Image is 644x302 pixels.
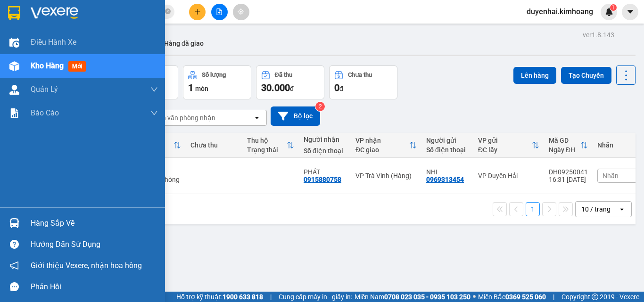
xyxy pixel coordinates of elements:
[188,82,193,93] span: 1
[253,114,261,122] svg: open
[195,85,208,92] span: món
[611,4,615,11] span: 1
[157,32,211,55] button: Hàng đã giao
[478,146,532,154] div: ĐC lấy
[549,168,588,176] div: DH09250041
[355,146,409,154] div: ĐC giao
[618,205,626,213] svg: open
[304,147,346,155] div: Số điện thoại
[10,282,19,291] span: message
[622,4,638,20] button: caret-down
[261,82,290,93] span: 30.000
[348,72,372,78] div: Chưa thu
[68,61,86,72] span: mới
[183,65,251,99] button: Số lượng1món
[478,292,546,302] span: Miền Bắc
[242,133,299,158] th: Toggle SortBy
[329,65,397,99] button: Chưa thu0đ
[216,8,223,15] span: file-add
[150,86,158,93] span: down
[519,6,601,17] span: duyenhai.kimhoang
[279,292,352,302] span: Cung cấp máy in - giấy in:
[549,137,580,144] div: Mã GD
[610,4,617,11] sup: 1
[339,85,343,92] span: đ
[304,136,346,143] div: Người nhận
[626,8,635,16] span: caret-down
[351,133,421,158] th: Toggle SortBy
[31,107,59,119] span: Báo cáo
[315,102,325,111] sup: 2
[592,294,598,300] span: copyright
[31,260,142,271] span: Giới thiệu Vexere, nhận hoa hồng
[31,36,76,48] span: Điều hành xe
[233,4,249,20] button: aim
[165,8,171,14] span: close-circle
[473,133,544,158] th: Toggle SortBy
[334,82,339,93] span: 0
[478,172,539,180] div: VP Duyên Hải
[9,108,19,118] img: solution-icon
[10,240,19,249] span: question-circle
[355,137,409,144] div: VP nhận
[9,61,19,71] img: warehouse-icon
[176,292,263,302] span: Hỗ trợ kỹ thuật:
[31,83,58,95] span: Quản Lý
[426,176,464,183] div: 0969313454
[355,172,417,180] div: VP Trà Vinh (Hàng)
[473,295,476,299] span: ⚪️
[31,237,158,252] div: Hướng dẫn sử dụng
[190,141,238,149] div: Chưa thu
[505,293,546,301] strong: 0369 525 060
[8,6,20,20] img: logo-vxr
[9,85,19,95] img: warehouse-icon
[583,30,614,40] div: ver 1.8.143
[256,65,324,99] button: Đã thu30.000đ
[271,106,320,126] button: Bộ lọc
[31,216,158,230] div: Hàng sắp về
[581,204,611,214] div: 10 / trang
[426,137,469,144] div: Người gửi
[238,8,244,15] span: aim
[194,8,201,15] span: plus
[189,4,206,20] button: plus
[9,38,19,48] img: warehouse-icon
[275,72,292,78] div: Đã thu
[526,202,540,216] button: 1
[549,176,588,183] div: 16:31 [DATE]
[31,61,64,70] span: Kho hàng
[605,8,613,16] img: icon-new-feature
[247,146,287,154] div: Trạng thái
[549,146,580,154] div: Ngày ĐH
[561,67,611,84] button: Tạo Chuyến
[544,133,593,158] th: Toggle SortBy
[603,172,619,180] span: Nhãn
[211,4,228,20] button: file-add
[202,72,226,78] div: Số lượng
[31,280,158,294] div: Phản hồi
[10,261,19,270] span: notification
[426,168,469,176] div: NHI
[150,109,158,117] span: down
[553,292,554,302] span: |
[304,176,341,183] div: 0915880758
[165,8,171,16] span: close-circle
[270,292,272,302] span: |
[384,293,471,301] strong: 0708 023 035 - 0935 103 250
[355,292,471,302] span: Miền Nam
[426,146,469,154] div: Số điện thoại
[478,137,532,144] div: VP gửi
[9,218,19,228] img: warehouse-icon
[290,85,294,92] span: đ
[513,67,556,84] button: Lên hàng
[247,137,287,144] div: Thu hộ
[223,293,263,301] strong: 1900 633 818
[304,168,346,176] div: PHÁT
[150,113,215,122] div: Chọn văn phòng nhận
